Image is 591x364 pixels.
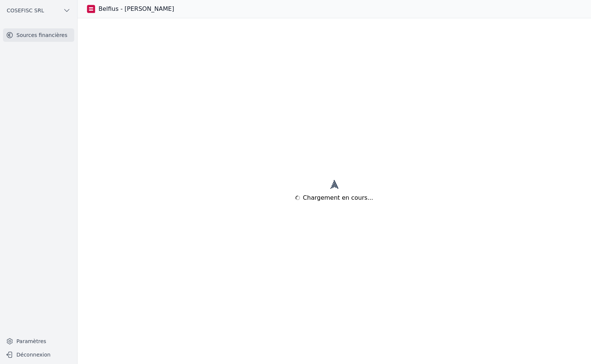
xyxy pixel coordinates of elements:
button: COSEFISC SRL [3,4,74,16]
span: COSEFISC SRL [7,7,44,14]
a: Sources financières [3,28,74,42]
a: Paramètres [3,335,74,347]
span: Chargement en cours... [303,193,373,202]
button: Déconnexion [3,349,74,361]
h3: Belfius - [PERSON_NAME] [98,4,174,13]
img: Belfius - Fabiano Naessens [87,4,96,13]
